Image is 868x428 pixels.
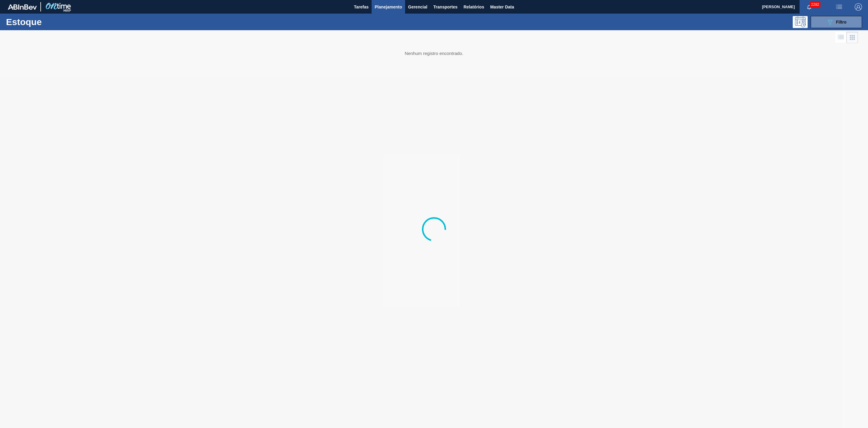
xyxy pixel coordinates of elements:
[793,16,808,28] div: Pogramando: nenhum usuário selecionado
[354,3,369,11] span: Tarefas
[6,18,101,25] h1: Estoque
[800,3,819,11] button: Notificações
[836,20,847,24] span: Filtro
[810,1,820,8] span: 2282
[490,3,514,11] span: Master Data
[375,3,402,11] span: Planejamento
[433,3,458,11] span: Transportes
[835,3,843,11] img: userActions
[811,16,862,28] button: Filtro
[408,3,427,11] span: Gerencial
[8,4,37,10] img: TNhmsLtSVTkK8tSr43FrP2fwEKptu5GPRR3wAAAABJRU5ErkJggg==
[855,3,862,11] img: Logout
[464,3,484,11] span: Relatórios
